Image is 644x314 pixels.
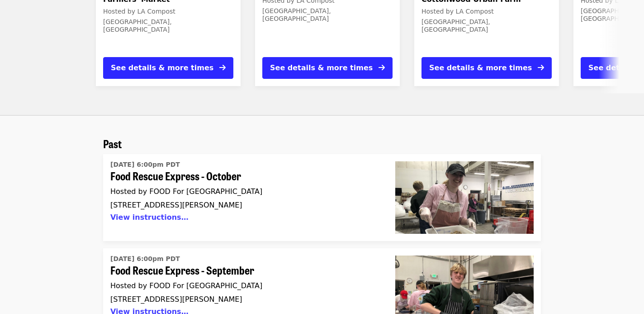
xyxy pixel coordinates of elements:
[110,160,180,169] time: [DATE] 6:00pm PDT
[262,7,393,23] div: [GEOGRAPHIC_DATA], [GEOGRAPHIC_DATA]
[103,8,175,15] span: Hosted by LA Compost
[110,213,189,222] button: View instructions…
[270,63,373,73] div: See details & more times
[388,154,541,241] a: Food Rescue Express - October
[111,63,213,73] div: See details & more times
[429,63,532,73] div: See details & more times
[262,57,393,79] button: See details & more times
[110,158,374,227] a: Food Rescue Express - October
[110,187,262,196] span: Hosted by FOOD For [GEOGRAPHIC_DATA]
[103,57,233,79] button: See details & more times
[379,63,385,72] i: arrow-right icon
[110,264,374,277] span: Food Rescue Express - September
[110,201,374,209] div: [STREET_ADDRESS][PERSON_NAME]
[110,169,374,183] span: Food Rescue Express - October
[103,18,233,34] div: [GEOGRAPHIC_DATA], [GEOGRAPHIC_DATA]
[219,63,226,72] i: arrow-right icon
[421,18,552,34] div: [GEOGRAPHIC_DATA], [GEOGRAPHIC_DATA]
[110,295,374,304] div: [STREET_ADDRESS][PERSON_NAME]
[421,57,552,79] button: See details & more times
[110,254,180,264] time: [DATE] 6:00pm PDT
[110,281,262,290] span: Hosted by FOOD For [GEOGRAPHIC_DATA]
[538,63,544,72] i: arrow-right icon
[421,8,494,15] span: Hosted by LA Compost
[103,135,122,151] span: Past
[395,161,534,234] img: Food Rescue Express - October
